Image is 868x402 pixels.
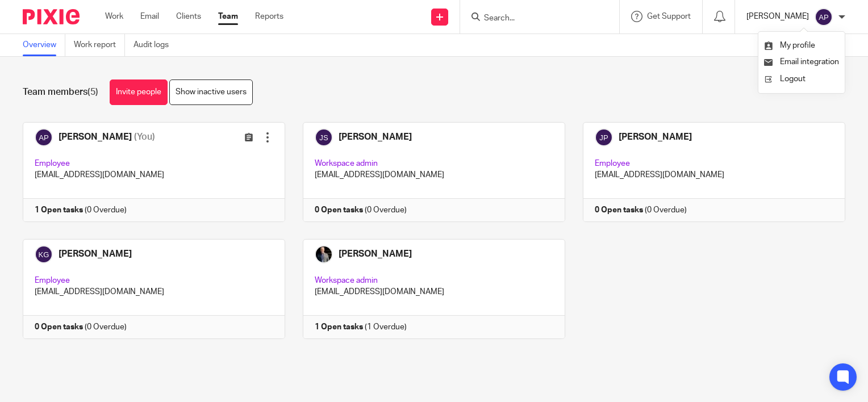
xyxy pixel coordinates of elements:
[23,34,65,56] a: Overview
[140,11,159,22] a: Email
[87,87,98,97] span: (5)
[764,71,839,87] a: Logout
[483,14,585,24] input: Search
[780,58,839,66] span: Email integration
[815,8,833,26] img: svg%3E
[110,79,168,105] a: Invite people
[746,11,809,22] p: [PERSON_NAME]
[176,11,201,22] a: Clients
[255,11,283,22] a: Reports
[218,11,238,22] a: Team
[105,11,123,22] a: Work
[133,34,177,56] a: Audit logs
[764,41,815,49] a: My profile
[780,41,815,49] span: My profile
[764,58,839,66] a: Email integration
[169,79,253,105] a: Show inactive users
[23,86,98,98] h1: Team members
[647,12,691,20] span: Get Support
[780,75,806,83] span: Logout
[23,9,80,24] img: Pixie
[74,34,125,56] a: Work report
